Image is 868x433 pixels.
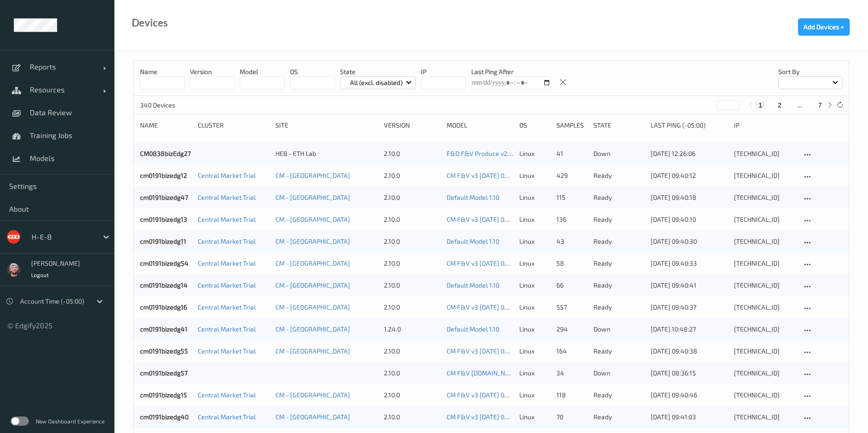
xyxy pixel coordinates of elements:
[447,237,499,245] a: Default Model 1.10
[593,149,645,158] p: down
[593,303,645,312] p: ready
[140,347,188,355] a: cm0191bizedg55
[734,325,795,334] div: [TECHNICAL_ID]
[140,215,187,223] a: cm0191bizedg13
[651,412,727,422] div: [DATE] 09:41:03
[556,215,587,224] div: 136
[734,412,795,422] div: [TECHNICAL_ID]
[447,281,499,289] a: Default Model 1.10
[140,259,189,267] a: cm0191bizedg54
[447,121,513,130] div: Model
[593,325,645,334] p: down
[556,171,587,180] div: 429
[384,347,440,356] div: 2.10.0
[140,171,187,179] a: cm0191bizedg12
[519,369,550,378] p: linux
[778,67,842,76] p: Sort by
[140,237,186,245] a: cm0191bizedg11
[593,390,645,400] p: ready
[290,67,335,76] p: OS
[651,149,727,158] div: [DATE] 12:26:06
[734,215,795,224] div: [TECHNICAL_ID]
[798,18,850,36] button: Add Devices +
[734,390,795,400] div: [TECHNICAL_ID]
[519,390,550,400] p: linux
[384,325,440,334] div: 1.24.0
[275,325,350,333] a: CM - [GEOGRAPHIC_DATA]
[519,303,550,312] p: linux
[340,67,416,76] p: State
[275,391,350,399] a: CM - [GEOGRAPHIC_DATA]
[556,237,587,246] div: 43
[756,101,765,109] button: 1
[593,259,645,268] p: ready
[734,237,795,246] div: [TECHNICAL_ID]
[651,281,727,290] div: [DATE] 09:40:41
[140,193,188,201] a: cm0191bizedg47
[384,281,440,290] div: 2.10.0
[775,101,784,109] button: 2
[275,121,377,130] div: Site
[140,413,189,421] a: cm0191bizedg40
[519,149,550,158] p: linux
[519,412,550,422] p: linux
[275,237,350,245] a: CM - [GEOGRAPHIC_DATA]
[734,303,795,312] div: [TECHNICAL_ID]
[275,215,350,223] a: CM - [GEOGRAPHIC_DATA]
[140,150,191,157] a: CM0838bizEdg27
[198,325,256,333] a: Central Market Trial
[384,171,440,180] div: 2.10.0
[132,18,168,27] div: Devices
[140,101,209,110] p: 340 Devices
[593,237,645,246] p: ready
[384,121,440,130] div: version
[384,259,440,268] div: 2.10.0
[198,193,256,201] a: Central Market Trial
[651,303,727,312] div: [DATE] 09:40:37
[556,412,587,422] div: 70
[651,369,727,378] div: [DATE] 08:36:15
[198,413,256,421] a: Central Market Trial
[198,347,256,355] a: Central Market Trial
[593,281,645,290] p: ready
[651,259,727,268] div: [DATE] 09:40:33
[447,150,580,157] a: F&D F&V Produce v2.7 [DATE] 17:48 Auto Save
[734,149,795,158] div: [TECHNICAL_ID]
[651,193,727,202] div: [DATE] 09:40:18
[519,325,550,334] p: linux
[347,78,406,87] p: All (excl. disabled)
[384,237,440,246] div: 2.10.0
[140,303,187,311] a: cm0191bizedg16
[556,303,587,312] div: 557
[519,171,550,180] p: linux
[651,171,727,180] div: [DATE] 09:40:12
[651,325,727,334] div: [DATE] 10:48:27
[447,303,547,311] a: CM F&V v3 [DATE] 08:27 Auto Save
[384,390,440,400] div: 2.10.0
[794,101,805,109] button: ...
[734,121,795,130] div: ip
[421,67,466,76] p: IP
[734,281,795,290] div: [TECHNICAL_ID]
[556,390,587,400] div: 118
[140,121,191,130] div: Name
[519,281,550,290] p: linux
[556,193,587,202] div: 115
[519,121,550,130] div: OS
[140,325,188,333] a: cm0191bizedg41
[556,281,587,290] div: 66
[275,281,350,289] a: CM - [GEOGRAPHIC_DATA]
[651,121,727,130] div: Last Ping (-05:00)
[198,121,269,130] div: Cluster
[384,149,440,158] div: 2.10.0
[140,67,185,76] p: Name
[384,303,440,312] div: 2.10.0
[275,171,350,179] a: CM - [GEOGRAPHIC_DATA]
[815,101,825,109] button: 7
[198,303,256,311] a: Central Market Trial
[240,67,285,76] p: model
[275,303,350,311] a: CM - [GEOGRAPHIC_DATA]
[593,215,645,224] p: ready
[447,193,499,201] a: Default Model 1.10
[275,347,350,355] a: CM - [GEOGRAPHIC_DATA]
